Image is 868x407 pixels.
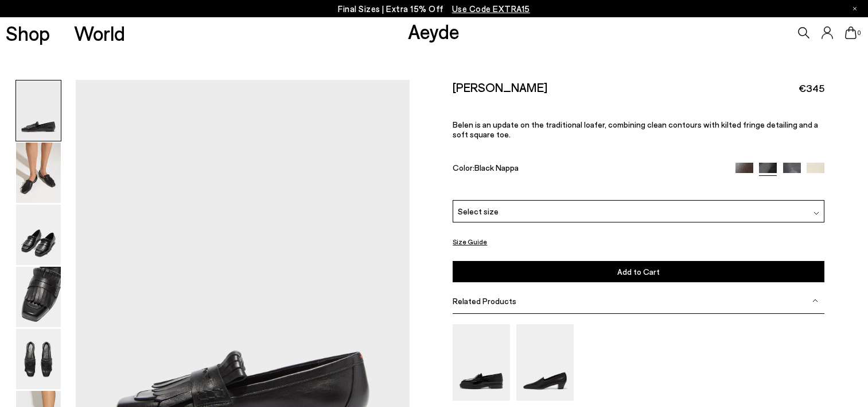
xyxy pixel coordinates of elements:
[6,23,50,43] a: Shop
[453,163,723,176] div: Color:
[799,81,824,95] span: €345
[453,235,487,249] button: Size Guide
[453,120,824,139] p: Belen is an update on the traditional loafer, combining clean contours with kilted fringe detaili...
[452,3,530,14] span: Navigate to /collections/ss25-final-sizes
[16,329,61,389] img: Belen Tassel Loafers - Image 5
[338,2,530,16] p: Final Sizes | Extra 15% Off
[453,261,824,282] button: Add to Cart
[813,211,819,217] img: svg%3E
[16,205,61,265] img: Belen Tassel Loafers - Image 3
[617,267,660,277] span: Add to Cart
[16,143,61,203] img: Belen Tassel Loafers - Image 2
[453,324,510,401] img: Leon Loafers
[453,80,547,94] h2: [PERSON_NAME]
[857,30,862,36] span: 0
[16,267,61,327] img: Belen Tassel Loafers - Image 4
[14,48,868,80] nav: breadcrumb
[845,26,857,39] a: 0
[453,296,516,306] span: Related Products
[408,19,460,43] a: Aeyde
[458,205,499,217] span: Select size
[16,80,61,141] img: Belen Tassel Loafers - Image 1
[474,163,519,173] span: Black Nappa
[74,23,125,43] a: World
[516,324,574,401] img: Gabby Almond-Toe Loafers
[812,298,818,304] img: svg%3E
